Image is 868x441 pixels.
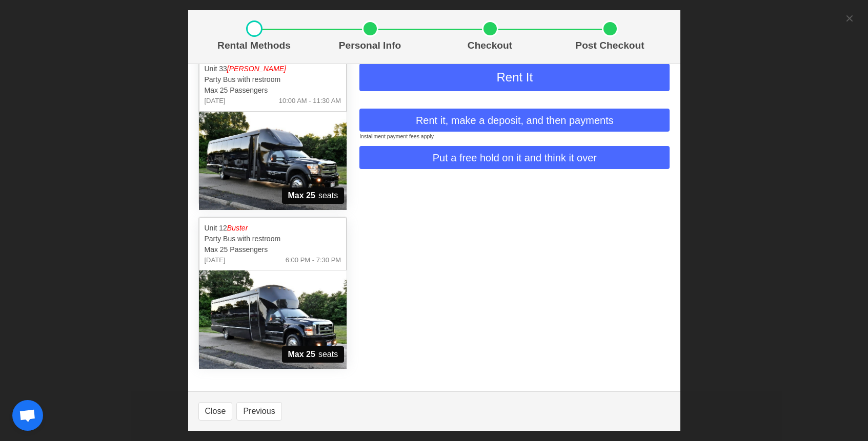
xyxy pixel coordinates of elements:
img: 12%2001.jpg [199,270,347,369]
p: Personal Info [314,38,426,53]
button: Rent it, make a deposit, and then payments [359,109,670,132]
span: Put a free hold on it and think it over [433,150,597,165]
strong: Max 25 [288,348,315,361]
span: seats [282,187,345,204]
em: Buster [227,224,248,232]
p: Unit 12 [205,223,341,234]
em: [PERSON_NAME] [227,65,286,73]
span: [DATE] [205,96,226,106]
p: Post Checkout [554,38,666,53]
button: Put a free hold on it and think it over [359,146,670,169]
p: Checkout [434,38,546,53]
span: seats [282,346,345,363]
div: Open chat [12,400,43,431]
p: Party Bus with restroom [205,74,341,85]
button: Previous [236,402,281,421]
p: Max 25 Passengers [205,244,341,255]
p: Unit 33 [205,64,341,74]
span: Rent it, make a deposit, and then payments [416,113,614,128]
p: Rental Methods [203,38,306,53]
p: Party Bus with restroom [205,234,341,244]
button: Close [198,402,233,421]
span: 6:00 PM - 7:30 PM [286,255,341,265]
span: [DATE] [205,255,226,265]
span: 10:00 AM - 11:30 AM [279,96,341,106]
small: Installment payment fees apply [359,133,434,139]
strong: Max 25 [288,190,315,202]
img: 33%2001.jpg [199,112,347,210]
span: Rent It [496,70,533,84]
button: Rent It [359,64,670,91]
p: Max 25 Passengers [205,85,341,96]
